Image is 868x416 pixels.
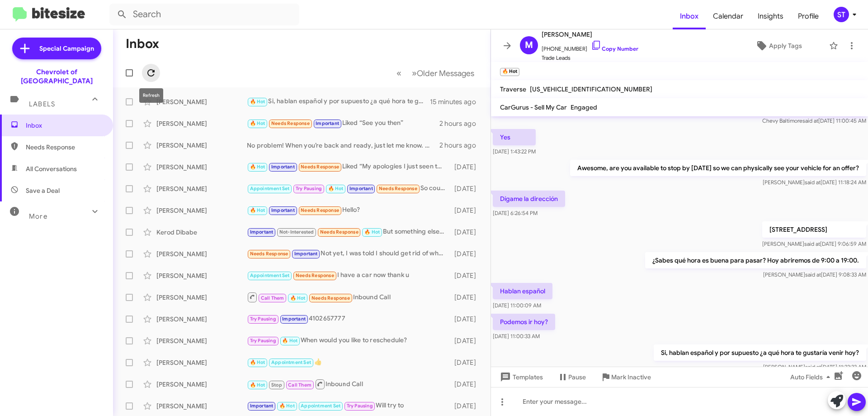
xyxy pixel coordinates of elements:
span: said at [802,117,818,124]
div: Inbound Call [247,292,450,303]
span: Needs Response [271,120,310,126]
span: Needs Response [301,207,339,213]
span: Apply Tags [769,38,802,54]
span: Templates [498,369,543,385]
span: 🔥 Hot [364,229,380,235]
div: [DATE] [450,358,483,367]
span: [PERSON_NAME] [542,29,638,40]
span: Needs Response [301,164,339,170]
span: [DATE] 11:00:09 AM [493,302,541,309]
div: I have a car now thank u [247,270,450,281]
a: Inbox [673,3,706,29]
span: said at [805,179,821,186]
span: Appointment Set [301,403,340,409]
a: Copy Number [591,45,638,52]
span: Calendar [706,3,750,29]
span: [PHONE_NUMBER] [542,40,638,53]
span: [DATE] 11:00:33 AM [493,333,540,339]
div: Liked “My apologies I just seen the question” [247,162,450,172]
button: Pause [550,369,593,385]
div: [PERSON_NAME] [156,293,247,302]
p: Si, hablan español y por supuesto ¿a qué hora te gustaría venir hoy? [654,344,866,361]
div: 2 hours ago [439,119,483,128]
div: [PERSON_NAME] [156,380,247,389]
div: So could you please come and get the truck 🙏 [247,183,450,194]
div: Kerod Dibabe [156,228,247,237]
nav: Page navigation example [392,64,480,82]
span: Inbox [26,121,103,130]
span: Special Campaign [39,44,94,53]
span: CarGurus - Sell My Car [500,103,567,111]
div: 15 minutes ago [430,97,483,106]
span: Needs Response [379,186,417,191]
div: [DATE] [450,163,483,172]
span: Important [294,251,318,257]
div: [DATE] [450,206,483,215]
span: Needs Response [320,229,359,235]
p: Podemos ir hoy? [493,314,555,330]
div: [DATE] [450,315,483,324]
span: M [525,38,533,53]
div: [PERSON_NAME] [156,271,247,280]
div: [PERSON_NAME] [156,141,247,150]
span: 🔥 Hot [290,295,306,301]
span: Appointment Set [250,186,290,191]
div: [PERSON_NAME] [156,315,247,324]
span: « [396,67,401,79]
span: Needs Response [296,273,334,278]
span: [PERSON_NAME] [DATE] 11:18:24 AM [763,179,866,186]
span: Important [271,207,295,213]
div: [PERSON_NAME] [156,163,247,172]
button: ST [826,7,858,22]
div: Hello? [247,205,450,215]
small: 🔥 Hot [500,68,519,76]
button: Mark Inactive [593,369,658,385]
span: said at [804,240,820,247]
span: Trade Leads [542,53,638,62]
div: 4102657777 [247,314,450,324]
span: 🔥 Hot [279,403,295,409]
span: Stop [271,382,282,388]
input: Search [109,4,299,25]
button: Apply Tags [732,38,825,54]
span: Traverse [500,85,526,93]
p: ¿Sabes qué hora es buena para pasar? Hoy abriremos de 9:00 a 19:00. [645,252,866,268]
span: [PERSON_NAME] [DATE] 11:22:33 AM [763,363,866,370]
span: Not-Interested [279,229,314,235]
a: Special Campaign [12,38,101,59]
span: [PERSON_NAME] [DATE] 9:06:59 AM [762,240,866,247]
div: [PERSON_NAME] [156,119,247,128]
span: Call Them [288,382,311,388]
span: » [412,67,417,79]
div: ST [834,7,849,22]
span: Older Messages [417,68,474,78]
span: Important [271,164,295,170]
span: 🔥 Hot [250,207,265,213]
div: Inbound Call [247,378,450,390]
span: [US_VEHICLE_IDENTIFICATION_NUMBER] [530,85,652,93]
span: Save a Deal [26,186,60,195]
span: 🔥 Hot [328,186,344,191]
div: Not yet, I was told I should get rid of what I have first [247,249,450,259]
div: [PERSON_NAME] [156,206,247,215]
p: [STREET_ADDRESS] [762,221,866,238]
span: Insights [750,3,791,29]
div: 👍 [247,357,450,368]
span: Appointment Set [250,273,290,278]
span: Important [282,316,306,322]
div: 2 hours ago [439,141,483,150]
span: Needs Response [250,251,288,257]
span: Needs Response [311,295,350,301]
span: Try Pausing [250,316,276,322]
div: Si, hablan español y por supuesto ¿a qué hora te gustaría venir hoy? [247,96,430,107]
span: All Conversations [26,164,77,173]
div: When would you like to reschedule? [247,335,450,346]
span: Appointment Set [271,359,311,365]
span: said at [805,271,821,278]
div: Liked “See you then” [247,118,439,129]
span: Important [250,403,274,409]
div: [PERSON_NAME] [156,184,247,193]
div: [DATE] [450,249,483,258]
span: Labels [29,100,55,108]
